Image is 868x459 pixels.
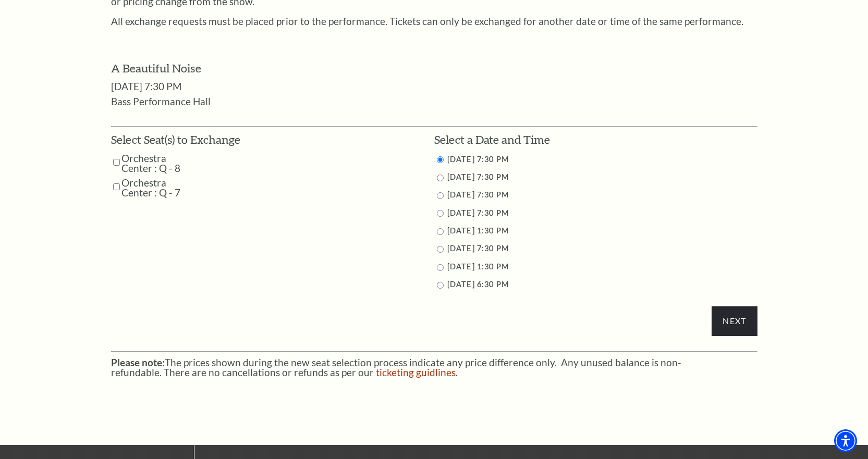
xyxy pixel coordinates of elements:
[437,264,444,271] input: 11/2/2025 1:30 PM
[447,226,509,235] label: [DATE] 1:30 PM
[447,172,509,181] label: [DATE] 7:30 PM
[447,190,509,199] label: [DATE] 7:30 PM
[437,228,444,235] input: 11/1/2025 1:30 PM
[111,356,165,368] strong: Please note:
[111,80,181,92] span: [DATE] 7:30 PM
[121,178,195,197] label: Orchestra Center : Q - 7
[447,244,509,253] label: [DATE] 7:30 PM
[834,429,857,452] div: Accessibility Menu
[121,153,195,173] label: Orchestra Center : Q - 8
[376,366,456,378] a: ticketing guidlines - open in a new tab
[447,208,509,217] label: [DATE] 7:30 PM
[111,357,757,377] p: The prices shown during the new seat selection process indicate any price difference only. Any un...
[113,178,120,196] input: Orchestra Center : Q - 7
[437,175,444,181] input: 10/29/2025 7:30 PM
[447,280,509,289] label: [DATE] 6:30 PM
[437,210,444,217] input: 10/31/2025 7:30 PM
[111,60,757,77] h3: A Beautiful Noise
[113,153,120,171] input: Orchestra Center : Q - 8
[111,95,211,107] span: Bass Performance Hall
[437,192,444,199] input: 10/30/2025 7:30 PM
[447,155,509,164] label: [DATE] 7:30 PM
[434,132,757,148] h3: Select a Date and Time
[447,262,509,271] label: [DATE] 1:30 PM
[111,16,757,26] p: All exchange requests must be placed prior to the performance. Tickets can only be exchanged for ...
[111,132,240,148] h3: Select Seat(s) to Exchange
[437,156,444,163] input: 10/28/2025 7:30 PM
[437,282,444,289] input: 11/2/2025 6:30 PM
[437,246,444,253] input: 11/1/2025 7:30 PM
[712,306,757,336] input: Submit button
